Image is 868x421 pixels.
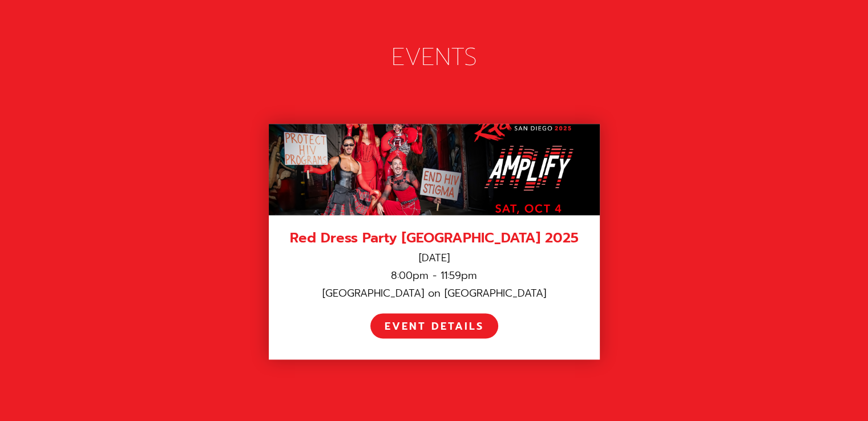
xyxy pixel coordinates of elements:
div: EVENT DETAILS [385,320,484,333]
div: EVENTS [80,42,788,73]
a: Red Dress Party [GEOGRAPHIC_DATA] 2025[DATE]8:00pm - 11:59pm[GEOGRAPHIC_DATA] on [GEOGRAPHIC_DATA... [269,124,600,359]
div: 8:00pm - 11:59pm [283,269,586,282]
div: [GEOGRAPHIC_DATA] on [GEOGRAPHIC_DATA] [283,287,586,300]
div: [DATE] [283,252,586,265]
div: Red Dress Party [GEOGRAPHIC_DATA] 2025 [283,229,586,247]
